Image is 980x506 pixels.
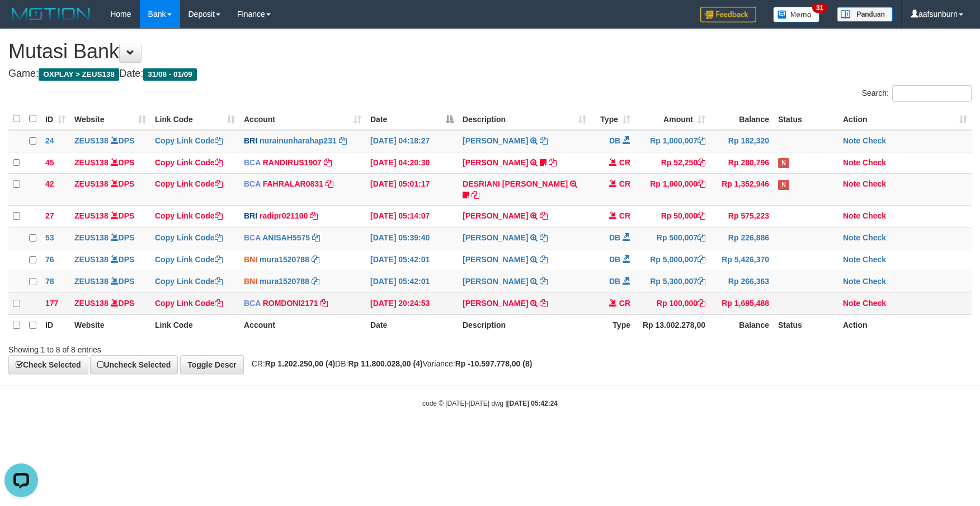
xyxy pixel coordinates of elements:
span: 76 [45,255,54,264]
th: Action: activate to sort column ascending [838,108,972,130]
a: Note [843,211,860,220]
a: Copy Rp 1,000,007 to clipboard [698,136,705,145]
th: Rp 13.002.278,00 [635,314,710,336]
td: DPS [70,206,150,228]
td: Rp 266,363 [710,271,774,293]
span: BCA [244,299,261,308]
td: Rp 182,320 [710,130,774,152]
th: Link Code [150,314,239,336]
a: Uncheck Selected [90,355,178,374]
th: Status [774,108,838,130]
a: Copy Rp 100,000 to clipboard [698,299,705,308]
a: Copy DESRIANI NATALIS T to clipboard [472,191,479,199]
td: Rp 280,796 [710,152,774,174]
a: Copy Rp 5,300,007 to clipboard [698,277,705,286]
td: DPS [70,130,150,152]
a: Copy ROMDONI2171 to clipboard [320,299,328,308]
a: Note [843,299,860,308]
a: Check [863,179,886,188]
span: BRI [244,136,257,145]
span: DB [609,233,620,242]
a: Note [843,233,860,242]
span: CR [619,299,630,308]
a: DESRIANI [PERSON_NAME] [463,179,568,188]
a: [PERSON_NAME] [463,255,528,264]
strong: Rp 1.202.250,00 (4) [265,359,335,368]
span: BNI [244,277,257,286]
a: Note [843,179,860,188]
td: [DATE] 05:39:40 [366,228,458,249]
th: Type: activate to sort column ascending [591,108,635,130]
span: 27 [45,211,54,220]
td: Rp 52,250 [635,152,710,174]
span: 31 [812,3,827,13]
a: Copy Rp 50,000 to clipboard [698,211,705,220]
span: 42 [45,179,54,188]
th: Action [838,314,972,336]
span: BCA [244,179,261,188]
span: 31/08 - 01/09 [143,68,197,81]
a: Check Selected [8,355,88,374]
button: Open LiveChat chat widget [4,4,38,38]
th: Balance [710,314,774,336]
a: ZEUS138 [74,255,109,264]
a: Note [843,158,860,167]
span: BCA [244,158,261,167]
span: 45 [45,158,54,167]
a: Copy Link Code [155,299,223,308]
td: Rp 226,886 [710,228,774,249]
a: FAHRALAR0831 [263,179,323,188]
td: DPS [70,249,150,271]
a: ZEUS138 [74,179,109,188]
td: [DATE] 20:24:53 [366,293,458,314]
td: DPS [70,228,150,249]
td: Rp 5,000,007 [635,249,710,271]
td: Rp 1,352,946 [710,174,774,206]
a: Copy Link Code [155,211,223,220]
div: Showing 1 to 8 of 8 entries [8,340,400,355]
th: Website [70,314,150,336]
a: Copy Rp 1,000,000 to clipboard [698,179,705,188]
a: Copy SITI MULYANI to clipboard [540,277,548,286]
input: Search: [892,85,972,102]
span: DB [609,277,620,286]
td: DPS [70,293,150,314]
th: Link Code: activate to sort column ascending [150,108,239,130]
a: Note [843,255,860,264]
strong: Rp 11.800.028,00 (4) [348,359,422,368]
th: Date [366,314,458,336]
a: Copy NURAINUN HARAHAP to clipboard [540,136,548,145]
span: BRI [244,211,257,220]
th: Balance [710,108,774,130]
span: 78 [45,277,54,286]
span: BNI [244,255,257,264]
a: Check [863,277,886,286]
td: Rp 50,000 [635,206,710,228]
a: Check [863,136,886,145]
th: ID [41,314,70,336]
img: Feedback.jpg [700,7,756,22]
span: BCA [244,233,261,242]
a: Copy FAHRALAR0831 to clipboard [326,179,333,188]
a: Copy mura1520788 to clipboard [312,255,319,264]
th: Amount: activate to sort column ascending [635,108,710,130]
img: MOTION_logo.png [8,6,93,22]
a: ZEUS138 [74,136,109,145]
th: Description: activate to sort column ascending [458,108,591,130]
span: 177 [45,299,58,308]
a: mura1520788 [260,277,309,286]
a: mura1520788 [260,255,309,264]
a: [PERSON_NAME] [463,136,528,145]
a: Copy ANISAH5575 to clipboard [312,233,320,242]
h4: Game: Date: [8,68,972,80]
td: [DATE] 05:14:07 [366,206,458,228]
a: ZEUS138 [74,299,109,308]
span: CR: DB: Variance: [246,359,533,368]
strong: [DATE] 05:42:24 [507,400,558,407]
span: CR [619,211,630,220]
a: Copy ABDUL GAFUR to clipboard [540,299,548,308]
td: Rp 1,695,488 [710,293,774,314]
span: CR [619,158,630,167]
a: Toggle Descr [180,355,244,374]
a: Check [863,255,886,264]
